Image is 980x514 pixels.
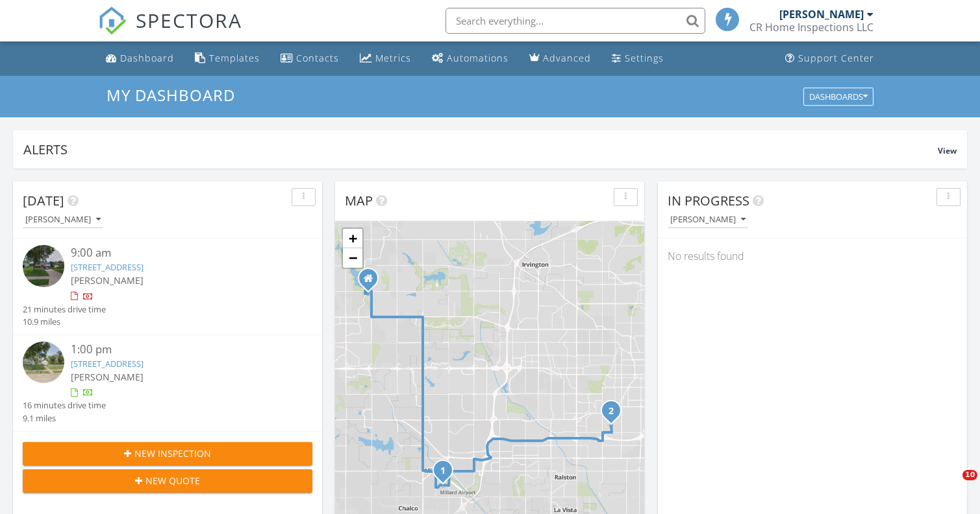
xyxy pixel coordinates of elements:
[443,470,451,478] div: 13555 Z St, Omaha, NE 68137
[375,52,411,64] div: Metrics
[809,92,868,101] div: Dashboards
[749,21,873,34] div: CR Home Inspections LLC
[343,248,362,268] a: Zoom out
[368,278,376,286] div: 5151 N 169th ST, Omaha NE 68116
[107,84,235,106] span: My Dashboard
[355,47,416,71] a: Metrics
[668,192,749,209] span: In Progress
[98,18,242,45] a: SPECTORA
[962,470,977,480] span: 10
[345,192,373,209] span: Map
[71,261,144,273] a: [STREET_ADDRESS]
[936,470,967,501] iframe: Intercom live chat
[343,229,362,248] a: Zoom in
[136,6,242,34] span: SPECTORA
[71,371,144,383] span: [PERSON_NAME]
[23,245,312,328] a: 9:00 am [STREET_ADDRESS] [PERSON_NAME] 21 minutes drive time 10.9 miles
[803,88,873,106] button: Dashboards
[23,316,106,328] div: 10.9 miles
[668,211,748,229] button: [PERSON_NAME]
[798,52,874,64] div: Support Center
[625,52,664,64] div: Settings
[23,192,64,209] span: [DATE]
[101,47,179,71] a: Dashboard
[938,145,957,156] span: View
[446,8,705,34] input: Search everything...
[658,239,967,274] div: No results found
[780,47,879,71] a: Support Center
[440,467,446,476] i: 1
[275,47,344,71] a: Contacts
[23,442,312,465] button: New Inspection
[23,303,106,316] div: 21 minutes drive time
[447,52,509,64] div: Automations
[611,410,619,418] div: 5404 Spring St, Omaha, NE 68106
[71,342,288,358] div: 1:00 pm
[23,245,64,286] img: streetview
[296,52,339,64] div: Contacts
[71,245,288,261] div: 9:00 am
[190,47,265,71] a: Templates
[23,141,938,158] div: Alerts
[71,358,144,369] a: [STREET_ADDRESS]
[71,274,144,286] span: [PERSON_NAME]
[98,6,127,35] img: The Best Home Inspection Software - Spectora
[23,412,106,425] div: 9.1 miles
[427,47,514,71] a: Automations (Basic)
[609,407,614,416] i: 2
[209,52,260,64] div: Templates
[23,399,106,412] div: 16 minutes drive time
[607,47,669,71] a: Settings
[145,474,200,487] span: New Quote
[23,469,312,493] button: New Quote
[25,215,101,224] div: [PERSON_NAME]
[779,8,864,21] div: [PERSON_NAME]
[23,342,64,383] img: streetview
[543,52,591,64] div: Advanced
[670,215,746,224] div: [PERSON_NAME]
[134,447,211,460] span: New Inspection
[23,342,312,425] a: 1:00 pm [STREET_ADDRESS] [PERSON_NAME] 16 minutes drive time 9.1 miles
[524,47,596,71] a: Advanced
[23,211,103,229] button: [PERSON_NAME]
[120,52,174,64] div: Dashboard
